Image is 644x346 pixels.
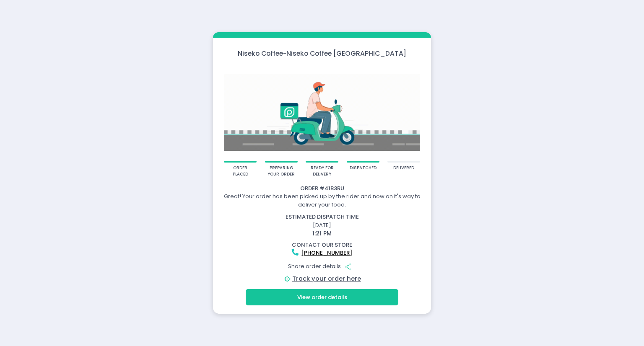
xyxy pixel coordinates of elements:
span: 1:21 PM [312,229,332,238]
div: Share order details [214,258,430,274]
div: ready for delivery [309,165,336,177]
button: View order details [246,289,398,305]
div: Great! Your order has been picked up by the rider and now on it's way to deliver your food. [214,192,430,209]
div: estimated dispatch time [214,213,430,221]
div: [DATE] [209,213,435,238]
div: preparing your order [267,165,295,177]
div: Niseko Coffee - Niseko Coffee [GEOGRAPHIC_DATA] [213,49,431,58]
div: dispatched [350,165,377,171]
div: Order # 41B3RU [214,184,430,193]
div: contact our store [214,241,430,249]
a: [PHONE_NUMBER] [301,249,352,257]
a: Track your order here [292,274,361,283]
img: talkie [224,64,420,161]
div: delivered [393,165,414,171]
div: order placed [227,165,254,177]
